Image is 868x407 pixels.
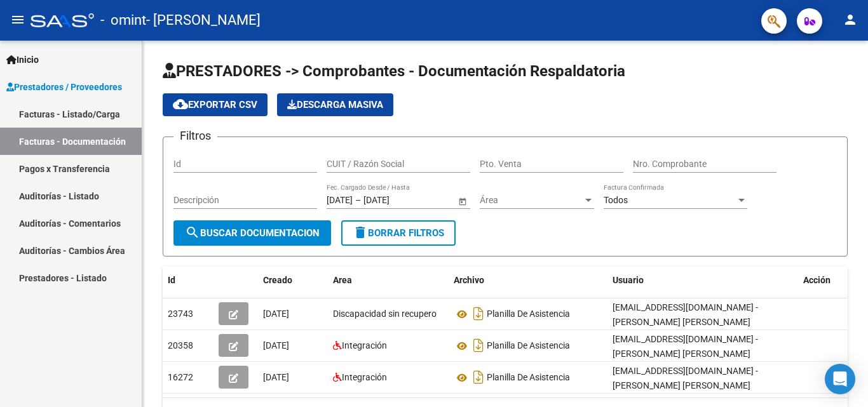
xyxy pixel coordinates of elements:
[6,80,122,94] span: Prestadores / Proveedores
[449,267,607,294] datatable-header-cell: Archivo
[185,225,200,240] mat-icon: search
[613,334,758,359] span: [EMAIL_ADDRESS][DOMAIN_NAME] - [PERSON_NAME] [PERSON_NAME]
[353,225,368,240] mat-icon: delete
[604,195,628,205] span: Todos
[185,227,320,239] span: Buscar Documentacion
[173,99,257,110] span: Exportar CSV
[163,93,268,116] button: Exportar CSV
[163,62,625,80] span: PRESTADORES -> Comprobantes - Documentación Respaldatoria
[480,195,583,206] span: Área
[825,364,855,394] div: Open Intercom Messenger
[607,267,798,294] datatable-header-cell: Usuario
[163,267,214,294] datatable-header-cell: Id
[277,93,393,116] app-download-masive: Descarga masiva de comprobantes (adjuntos)
[168,275,175,285] span: Id
[277,93,393,116] button: Descarga Masiva
[100,6,146,34] span: - omint
[353,227,444,239] span: Borrar Filtros
[258,267,328,294] datatable-header-cell: Creado
[173,97,188,112] mat-icon: cloud_download
[363,195,426,206] input: Fecha fin
[470,367,487,387] i: Descargar documento
[487,341,570,351] span: Planilla De Asistencia
[454,275,484,285] span: Archivo
[843,12,858,27] mat-icon: person
[173,127,217,145] h3: Filtros
[263,275,292,285] span: Creado
[328,267,449,294] datatable-header-cell: Area
[487,373,570,383] span: Planilla De Asistencia
[470,335,487,356] i: Descargar documento
[168,309,193,319] span: 23743
[168,372,193,382] span: 16272
[173,220,331,246] button: Buscar Documentacion
[342,372,387,382] span: Integración
[168,340,193,350] span: 20358
[287,99,383,110] span: Descarga Masiva
[263,309,289,319] span: [DATE]
[456,194,469,208] button: Open calendar
[263,340,289,350] span: [DATE]
[341,220,456,246] button: Borrar Filtros
[798,267,862,294] datatable-header-cell: Acción
[263,372,289,382] span: [DATE]
[470,304,487,324] i: Descargar documento
[803,275,831,285] span: Acción
[355,195,361,206] span: –
[327,195,353,206] input: Fecha inicio
[10,12,25,27] mat-icon: menu
[487,309,570,319] span: Planilla De Asistencia
[333,275,352,285] span: Area
[613,366,758,390] span: [EMAIL_ADDRESS][DOMAIN_NAME] - [PERSON_NAME] [PERSON_NAME]
[342,340,387,350] span: Integración
[613,302,758,327] span: [EMAIL_ADDRESS][DOMAIN_NAME] - [PERSON_NAME] [PERSON_NAME]
[146,6,261,34] span: - [PERSON_NAME]
[333,309,437,319] span: Discapacidad sin recupero
[613,275,644,285] span: Usuario
[6,53,39,67] span: Inicio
